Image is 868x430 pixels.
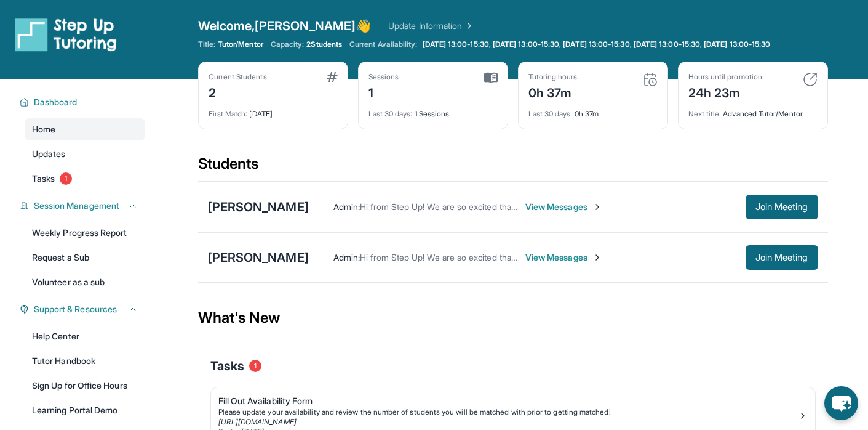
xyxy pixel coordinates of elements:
a: Home [25,118,145,140]
span: Dashboard [34,96,78,108]
div: Students [198,154,828,181]
img: card [327,72,338,82]
a: Update Information [388,20,474,32]
span: Join Meeting [755,203,808,211]
button: Support & Resources [29,303,138,315]
span: Next title : [688,109,722,118]
span: Tutor/Mentor [218,39,263,49]
span: Session Management [34,200,119,212]
div: Hours until promotion [688,72,762,82]
a: Learning Portal Demo [25,399,145,421]
div: 24h 23m [688,82,762,102]
img: card [803,72,818,87]
div: Please update your availability and review the number of students you will be matched with prior ... [218,407,798,417]
img: Chevron-Right [592,253,602,262]
span: View Messages [525,251,602,264]
span: 1 [60,172,72,185]
a: Weekly Progress Report [25,222,145,244]
div: Fill Out Availability Form [218,395,798,407]
span: First Match : [209,109,248,118]
img: card [484,72,498,83]
button: Join Meeting [746,195,818,219]
div: Advanced Tutor/Mentor [688,102,818,119]
img: logo [15,17,117,52]
span: Last 30 days : [368,109,413,118]
a: Tasks1 [25,168,145,190]
span: Tasks [210,357,244,375]
button: Session Management [29,200,138,212]
a: Updates [25,143,145,165]
div: [PERSON_NAME] [208,198,309,216]
span: Current Availability: [349,39,417,49]
button: Dashboard [29,96,138,108]
div: 2 [209,82,267,102]
span: Updates [32,148,66,160]
div: Tutoring hours [528,72,578,82]
button: chat-button [824,386,858,420]
span: Support & Resources [34,303,117,315]
a: Help Center [25,325,145,347]
span: Capacity: [271,39,305,49]
img: card [643,72,658,87]
span: [DATE] 13:00-15:30, [DATE] 13:00-15:30, [DATE] 13:00-15:30, [DATE] 13:00-15:30, [DATE] 13:00-15:30 [423,39,771,49]
span: Tasks [32,172,55,185]
a: [DATE] 13:00-15:30, [DATE] 13:00-15:30, [DATE] 13:00-15:30, [DATE] 13:00-15:30, [DATE] 13:00-15:30 [420,39,773,49]
span: Admin : [333,201,360,212]
span: Admin : [333,252,360,262]
span: 1 [249,360,261,372]
div: Current Students [209,72,267,82]
div: [PERSON_NAME] [208,249,309,266]
span: Join Meeting [755,254,808,261]
img: Chevron-Right [592,202,602,212]
span: Welcome, [PERSON_NAME] 👋 [198,17,372,34]
div: 1 [368,82,399,102]
div: 0h 37m [528,102,658,119]
button: Join Meeting [746,245,818,270]
span: Home [32,123,55,136]
a: Sign Up for Office Hours [25,375,145,397]
div: What's New [198,291,828,345]
div: [DATE] [209,102,338,119]
span: View Messages [525,201,602,213]
a: Volunteer as a sub [25,271,145,293]
div: Sessions [368,72,399,82]
span: Title: [198,39,215,49]
span: Last 30 days : [528,109,573,118]
a: [URL][DOMAIN_NAME] [218,417,297,426]
img: Chevron Right [462,20,474,32]
div: 1 Sessions [368,102,498,119]
span: 2 Students [306,39,342,49]
a: Tutor Handbook [25,350,145,372]
a: Request a Sub [25,246,145,269]
div: 0h 37m [528,82,578,102]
